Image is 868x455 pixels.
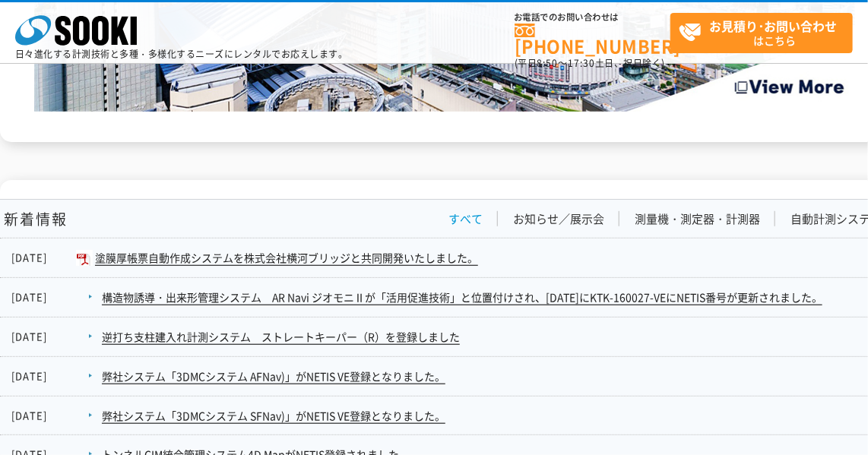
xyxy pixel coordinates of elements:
[102,289,822,305] a: 構造物誘導・出来形管理システム AR Navi ジオモニⅡが「活用促進技術」と位置付けされ、[DATE]にKTK-160027-VEにNETIS番号が更新されました。
[679,14,852,52] span: はこちら
[568,56,595,70] span: 17:30
[515,24,670,55] a: [PHONE_NUMBER]
[515,56,665,70] span: (平日 ～ 土日、祝日除く)
[537,56,559,70] span: 8:50
[11,289,80,305] dt: [DATE]
[11,408,80,424] dt: [DATE]
[11,368,80,384] dt: [DATE]
[102,368,445,384] a: 弊社システム「3DMCシステム AFNav)」がNETIS VE登録となりました。
[515,13,670,22] span: お電話でのお問い合わせは
[11,329,80,345] dt: [DATE]
[710,17,838,35] strong: お見積り･お問い合わせ
[670,13,853,53] a: お見積り･お問い合わせはこちら
[448,211,483,227] a: すべて
[635,211,760,227] a: 測量機・測定器・計測器
[102,329,460,345] a: 逆打ち支柱建入れ計測システム ストレートキーパー（R）を登録しました
[95,250,478,266] a: 塗膜厚帳票自動作成システムを株式会社横河ブリッジと共同開発いたしました。
[11,250,80,266] dt: [DATE]
[15,49,348,58] p: 日々進化する計測技術と多種・多様化するニーズにレンタルでお応えします。
[513,211,604,227] a: お知らせ／展示会
[102,408,445,424] a: 弊社システム「3DMCシステム SFNav)」がNETIS VE登録となりました。
[34,96,855,110] a: Create the Future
